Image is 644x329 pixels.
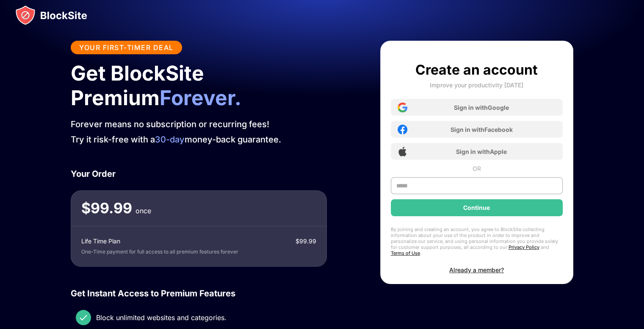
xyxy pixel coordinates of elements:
[71,61,327,110] div: Get BlockSite Premium
[81,237,120,246] div: Life Time Plan
[15,5,87,25] img: blocksite-icon.svg
[398,125,407,134] img: facebook-icon.png
[398,103,407,112] img: google-icon.png
[391,250,420,256] a: Terms of Use
[398,147,407,156] img: apple-icon.png
[509,244,539,250] a: Privacy Policy
[71,167,327,180] div: Your Order
[430,81,523,89] div: Improve your productivity [DATE]
[449,266,504,273] div: Already a member?
[71,287,327,300] div: Get Instant Access to Premium Features
[81,248,238,256] div: One-Time payment for full access to all premium features forever
[463,204,490,211] div: Continue
[135,205,151,217] div: once
[71,117,327,147] div: Forever means no subscription or recurring fees! Try it risk-free with a money-back guarantee.
[155,134,185,145] span: 30-day
[456,148,507,155] div: Sign in with Apple
[96,313,227,322] div: Block unlimited websites and categories.
[451,126,513,133] div: Sign in with Facebook
[79,43,174,52] div: YOUR FIRST-TIMER DEAL
[160,85,241,110] span: Forever.
[81,200,132,217] div: $ 99.99
[454,104,509,111] div: Sign in with Google
[473,165,481,172] div: OR
[415,61,538,78] div: Create an account
[296,237,316,246] div: $ 99.99
[391,226,563,256] div: By joining and creating an account, you agree to BlockSite collecting information about your use ...
[78,312,88,323] img: check.svg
